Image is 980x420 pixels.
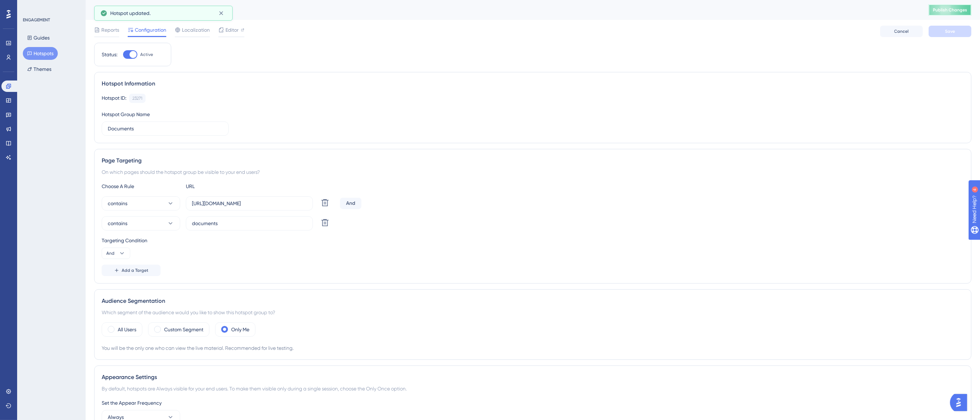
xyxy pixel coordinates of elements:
[102,248,130,259] button: And
[231,325,249,334] label: Only Me
[17,2,45,10] span: Need Help?
[102,79,964,88] div: Hotspot Information
[164,325,203,334] label: Custom Segment
[102,196,180,211] button: contains
[23,63,56,76] button: Themes
[122,268,148,273] span: Add a Target
[106,250,115,256] span: And
[929,4,971,16] button: Publish Changes
[945,28,955,34] span: Save
[102,168,964,176] div: On which pages should the hotspot group be visible to your end users?
[102,216,180,230] button: contains
[186,182,264,191] div: URL
[933,7,967,13] span: Publish Changes
[102,297,964,305] div: Audience Segmentation
[880,26,923,37] button: Cancel
[23,47,58,60] button: Hotspots
[102,110,150,119] div: Hotspot Group Name
[23,31,54,44] button: Guides
[102,399,964,407] div: Set the Appear Frequency
[135,26,166,34] span: Configuration
[118,325,136,334] label: All Users
[340,198,361,209] div: And
[102,384,964,393] div: By default, hotspots are Always visible for your end users. To make them visible only during a si...
[192,199,307,207] input: yourwebsite.com/path
[102,236,964,245] div: Targeting Condition
[929,26,971,37] button: Save
[101,26,119,34] span: Reports
[110,9,151,17] span: Hotspot updated.
[102,344,964,352] div: You will be the only one who can view the live material. Recommended for live testing.
[102,308,964,317] div: Which segment of the audience would you like to show this hotspot group to?
[94,5,911,15] div: Documents
[102,50,117,59] div: Status:
[140,52,153,57] span: Active
[108,219,127,228] span: contains
[225,26,239,34] span: Editor
[102,94,126,103] div: Hotspot ID:
[102,182,180,191] div: Choose A Rule
[132,95,142,101] div: 23271
[108,125,223,133] input: Type your Hotspot Group Name here
[102,373,964,382] div: Appearance Settings
[192,219,307,227] input: yourwebsite.com/path
[182,26,210,34] span: Localization
[102,156,964,165] div: Page Targeting
[108,199,127,208] span: contains
[102,265,161,276] button: Add a Target
[50,4,52,9] div: 4
[23,17,50,23] div: ENGAGEMENT
[950,392,971,413] iframe: UserGuiding AI Assistant Launcher
[894,28,909,34] span: Cancel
